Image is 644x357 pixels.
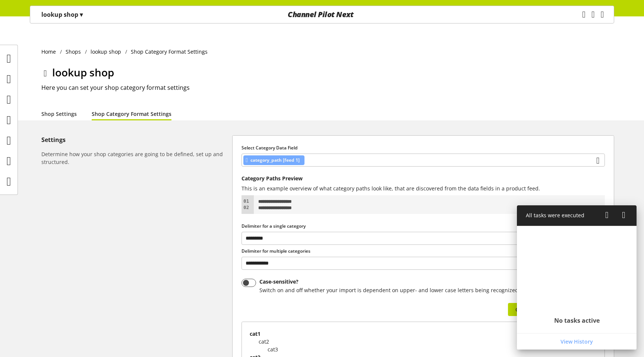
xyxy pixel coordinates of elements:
[508,303,605,316] button: Generate Category Tree Preview
[526,212,584,219] span: All tasks were executed
[241,248,310,254] span: Delimiter for multiple categories
[250,156,300,165] span: category_path [feed 1]
[241,205,250,211] div: 02
[259,279,536,285] div: Case-sensitive?
[41,48,60,56] a: Home
[80,10,83,19] span: ▾
[92,110,171,118] a: Shop Category Format Settings
[91,48,121,56] span: lookup shop
[561,338,593,345] span: View History
[41,110,77,118] a: Shop Settings
[62,48,85,56] a: Shops
[30,6,614,23] nav: main navigation
[41,135,229,144] h5: Settings
[554,317,600,324] h2: No tasks active
[52,65,114,79] span: lookup shop
[518,335,635,348] a: View History
[241,198,250,205] div: 01
[241,145,605,151] label: Select Category Data Field
[241,176,605,181] p: Category Paths Preview
[268,346,278,353] span: cat3
[41,83,614,92] h2: Here you can set your shop category format settings
[41,150,229,166] h6: Determine how your shop categories are going to be defined, set up and structured.
[259,338,269,345] span: cat2
[259,286,536,294] div: Switch on and off whether your import is dependent on upper- and lower case letters being recogni...
[250,330,261,337] span: cat1
[241,184,605,192] p: This is an example overview of what category paths look like, that are discovered from the data f...
[241,223,306,229] span: Delimiter for a single category
[41,10,83,19] p: lookup shop
[515,306,597,313] span: Generate Category Tree Preview
[87,48,125,56] a: lookup shop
